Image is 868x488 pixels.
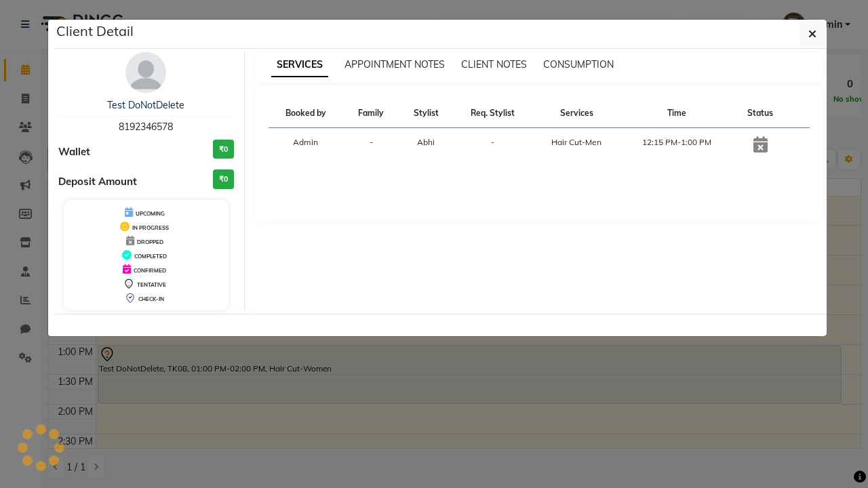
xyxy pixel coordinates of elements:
h3: ₹0 [213,140,234,159]
span: TENTATIVE [137,281,166,288]
span: IN PROGRESS [132,224,169,231]
h3: ₹0 [213,169,234,189]
span: CONFIRMED [134,267,166,274]
span: DROPPED [137,239,163,245]
span: Deposit Amount [58,174,137,190]
span: 8192346578 [119,121,173,133]
span: Wallet [58,144,90,160]
td: - [343,128,399,163]
img: avatar [125,52,166,93]
span: CONSUMPTION [543,58,614,70]
th: Status [733,99,789,128]
td: 12:15 PM-1:00 PM [620,128,733,163]
th: Family [343,99,399,128]
a: Test DoNotDelete [107,99,184,111]
span: COMPLETED [134,253,167,260]
span: UPCOMING [136,210,165,217]
td: - [453,128,532,163]
span: Abhi [417,137,435,147]
div: Hair Cut-Men [541,136,612,148]
th: Req. Stylist [453,99,532,128]
th: Booked by [269,99,344,128]
span: APPOINTMENT NOTES [344,58,445,70]
h5: Client Detail [56,21,134,41]
td: Admin [269,128,344,163]
span: SERVICES [271,53,328,77]
th: Time [620,99,733,128]
span: CLIENT NOTES [461,58,527,70]
span: CHECK-IN [138,296,164,302]
th: Stylist [399,99,453,128]
th: Services [533,99,620,128]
